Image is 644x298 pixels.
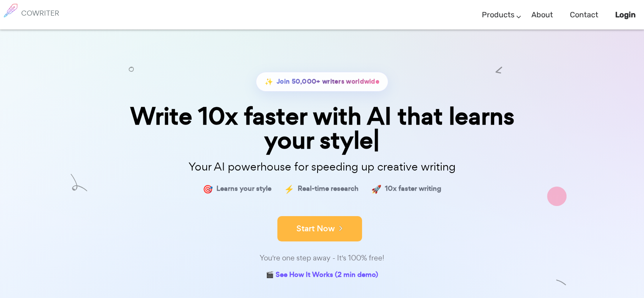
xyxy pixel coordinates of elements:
[266,269,378,282] a: 🎬 See How It Works (2 min demo)
[385,183,441,195] span: 10x faster writing
[71,174,87,192] img: shape
[265,76,273,88] span: ✨
[203,183,213,195] span: 🎯
[371,183,381,195] span: 🚀
[570,3,598,27] a: Contact
[547,187,567,206] img: shape
[482,3,514,27] a: Products
[111,252,534,264] div: You're one step away - It's 100% free!
[111,158,534,176] p: Your AI powerhouse for speeding up creative writing
[284,183,294,195] span: ⚡
[21,9,59,17] h6: COWRITER
[531,3,553,27] a: About
[216,183,271,195] span: Learns your style
[277,216,362,241] button: Start Now
[615,10,636,19] b: Login
[276,76,379,88] span: Join 50,000+ writers worldwide
[615,3,636,27] a: Login
[111,104,534,152] div: Write 10x faster with AI that learns your style
[556,277,567,288] img: shape
[298,183,359,195] span: Real-time research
